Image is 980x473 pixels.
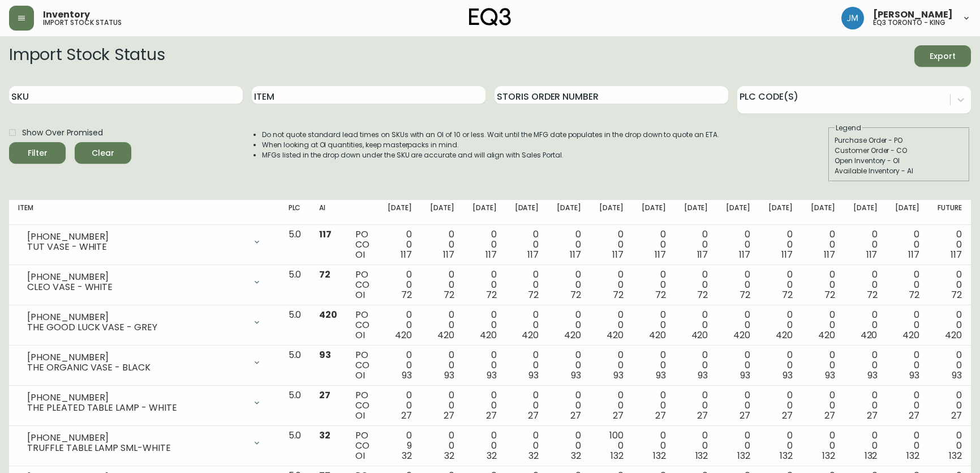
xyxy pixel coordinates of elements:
[18,270,270,295] div: [PHONE_NUMBER]CLEO VASE - WHITE
[811,229,835,260] div: 0 0
[27,393,246,403] div: [PHONE_NUMBER]
[557,310,581,340] div: 0 0
[865,449,878,462] span: 132
[768,310,793,340] div: 0 0
[355,350,369,381] div: PO CO
[867,409,878,422] span: 27
[527,248,539,261] span: 117
[811,310,835,340] div: 0 0
[726,270,750,300] div: 0 0
[726,431,750,461] div: 0 0
[853,350,878,381] div: 0 0
[571,369,581,382] span: 93
[740,288,750,301] span: 72
[262,150,719,160] li: MFGs listed in the drop down under the SKU are accurate and will align with Sales Portal.
[22,127,103,139] span: Show Over Promised
[613,369,624,382] span: 93
[319,268,330,281] span: 72
[938,431,962,461] div: 0 0
[824,409,835,422] span: 27
[642,350,666,381] div: 0 0
[895,310,919,340] div: 0 0
[472,350,497,381] div: 0 0
[319,308,337,321] span: 420
[780,449,793,462] span: 132
[938,310,962,340] div: 0 0
[599,310,624,340] div: 0 0
[822,449,835,462] span: 132
[824,248,835,261] span: 117
[642,390,666,421] div: 0 0
[557,350,581,381] div: 0 0
[486,409,497,422] span: 27
[280,305,311,346] td: 5.0
[430,350,454,381] div: 0 0
[18,350,270,375] div: [PHONE_NUMBER]THE ORGANIC VASE - BLACK
[401,409,412,422] span: 27
[906,449,919,462] span: 132
[319,429,330,442] span: 32
[557,270,581,300] div: 0 0
[902,329,919,342] span: 420
[421,200,463,225] th: [DATE]
[781,248,793,261] span: 117
[18,310,270,335] div: [PHONE_NUMBER]THE GOOD LUCK VASE - GREY
[515,310,539,340] div: 0 0
[697,288,708,301] span: 72
[27,363,246,373] div: THE ORGANIC VASE - BLACK
[908,248,919,261] span: 117
[835,123,862,133] legend: Legend
[571,449,581,462] span: 32
[914,45,971,67] button: Export
[487,369,497,382] span: 93
[43,10,90,19] span: Inventory
[515,270,539,300] div: 0 0
[938,270,962,300] div: 0 0
[697,409,708,422] span: 27
[811,390,835,421] div: 0 0
[430,390,454,421] div: 0 0
[319,389,330,402] span: 27
[895,390,919,421] div: 0 0
[9,142,66,164] button: Filter
[802,200,844,225] th: [DATE]
[684,350,708,381] div: 0 0
[27,282,246,292] div: CLEO VASE - WHITE
[472,270,497,300] div: 0 0
[653,449,666,462] span: 132
[684,270,708,300] div: 0 0
[430,431,454,461] div: 0 0
[548,200,590,225] th: [DATE]
[472,431,497,461] div: 0 0
[379,200,421,225] th: [DATE]
[9,200,280,225] th: Item
[528,369,539,382] span: 93
[469,8,511,26] img: logo
[444,409,454,422] span: 27
[835,156,964,166] div: Open Inventory - OI
[737,449,750,462] span: 132
[599,229,624,260] div: 0 0
[280,386,311,426] td: 5.0
[355,270,369,300] div: PO CO
[28,146,48,160] div: Filter
[825,369,835,382] span: 93
[895,431,919,461] div: 0 0
[740,409,750,422] span: 27
[841,7,864,29] img: b88646003a19a9f750de19192e969c24
[355,390,369,421] div: PO CO
[642,431,666,461] div: 0 0
[280,346,311,386] td: 5.0
[84,146,122,160] span: Clear
[437,329,454,342] span: 420
[824,288,835,301] span: 72
[430,229,454,260] div: 0 0
[355,431,369,461] div: PO CO
[691,329,708,342] span: 420
[697,248,708,261] span: 117
[695,449,708,462] span: 132
[649,329,666,342] span: 420
[909,409,919,422] span: 27
[726,390,750,421] div: 0 0
[388,229,412,260] div: 0 0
